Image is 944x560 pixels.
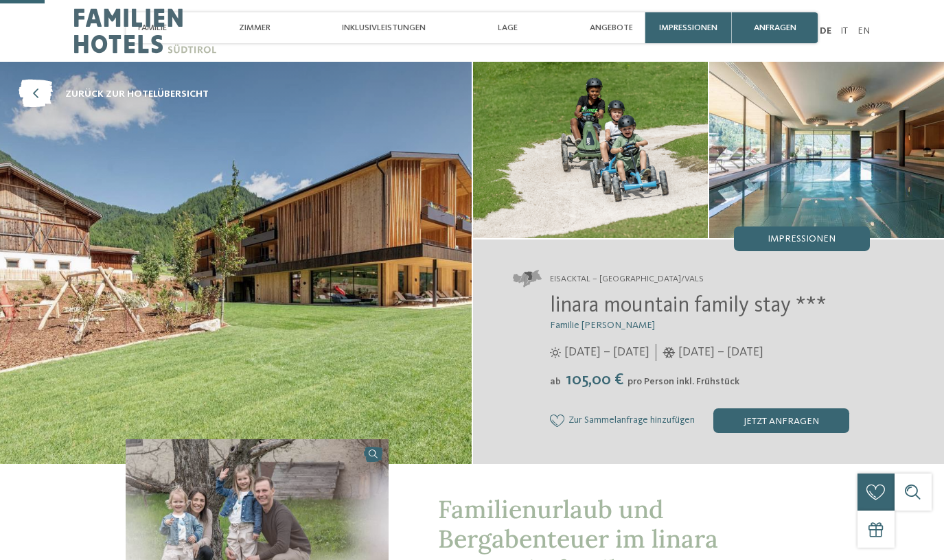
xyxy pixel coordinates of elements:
[564,344,649,361] span: [DATE] – [DATE]
[678,344,763,361] span: [DATE] – [DATE]
[550,273,704,285] span: Eisacktal – [GEOGRAPHIC_DATA]/Vals
[550,295,827,317] span: linara mountain family stay ***
[473,62,708,238] img: Der Ort für Little Nature Ranger in Vals
[550,377,561,386] span: ab
[628,377,739,386] span: pro Person inkl. Frühstück
[19,80,209,108] a: zurück zur Hotelübersicht
[840,26,848,36] a: IT
[562,372,626,388] span: 105,00 €
[768,234,836,244] span: Impressionen
[663,347,676,358] i: Öffnungszeiten im Winter
[820,26,831,36] a: DE
[550,320,655,330] span: Familie [PERSON_NAME]
[857,26,870,36] a: EN
[713,408,849,433] div: jetzt anfragen
[709,62,944,238] img: Der Ort für Little Nature Ranger in Vals
[550,347,561,358] i: Öffnungszeiten im Sommer
[568,415,695,426] span: Zur Sammelanfrage hinzufügen
[65,87,209,101] span: zurück zur Hotelübersicht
